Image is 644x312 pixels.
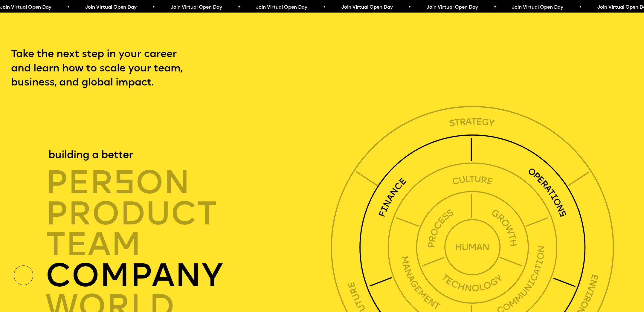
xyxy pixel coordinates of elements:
[67,5,70,10] span: •
[494,5,496,10] span: •
[114,169,135,202] span: s
[11,48,211,90] p: Take the next step in your career and learn how to scale your team, business, and global impact.
[45,199,335,230] div: product
[45,168,335,199] div: per on
[238,5,240,10] span: •
[48,149,133,163] div: building a better
[45,261,335,292] div: company
[152,5,155,10] span: •
[323,5,326,10] span: •
[579,5,582,10] span: •
[45,230,335,261] div: TEAM
[408,5,411,10] span: •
